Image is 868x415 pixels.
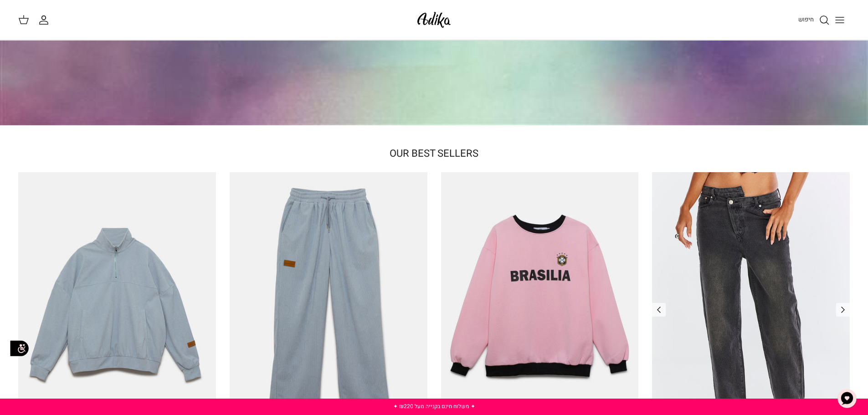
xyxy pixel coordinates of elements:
[415,9,453,31] img: Adika IL
[830,10,850,30] button: Toggle menu
[798,15,814,24] span: חיפוש
[833,385,861,412] button: צ'אט
[798,15,830,26] a: חיפוש
[393,402,475,410] a: ✦ משלוח חינם בקנייה מעל ₪220 ✦
[652,303,666,317] a: Previous
[7,336,32,361] img: accessibility_icon02.svg
[38,15,53,26] a: החשבון שלי
[390,146,478,161] a: OUR BEST SELLERS
[836,303,850,317] a: Previous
